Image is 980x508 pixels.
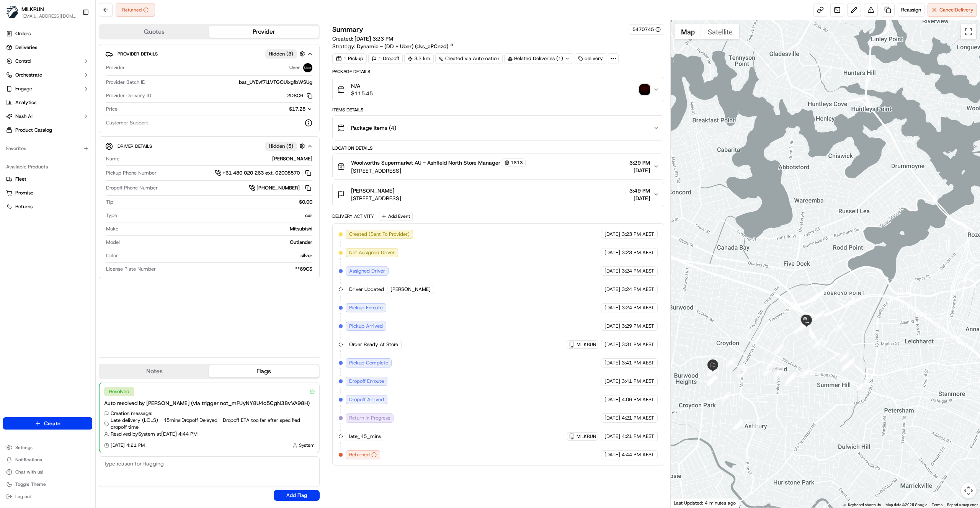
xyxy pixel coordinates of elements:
div: 5470745 [632,26,661,33]
div: $0.00 [116,199,312,206]
img: photo_proof_of_delivery image [639,84,650,95]
button: Promise [3,187,92,199]
button: Chat with us! [3,467,92,477]
span: Dynamic - (DD + Uber) (dss_cPCnzd) [357,42,448,50]
button: MILKRUN [21,5,44,13]
a: Deliveries [3,41,92,54]
span: 1813 [511,160,523,166]
span: Chat with us! [15,469,43,475]
span: Nash AI [15,113,33,120]
span: Order Ready At Store [349,341,398,348]
span: [DATE] [604,378,620,385]
span: Product Catalog [15,127,52,134]
a: Promise [6,189,89,196]
div: Mitsubishi [121,225,312,232]
span: Hidden ( 3 ) [269,51,293,57]
span: $115.45 [351,90,373,97]
a: Analytics [3,96,92,109]
button: Orchestrate [3,69,92,81]
div: Delivery Activity [332,213,374,219]
span: MILKRUN [577,433,596,439]
span: Creation message: [111,410,152,417]
div: 8 [774,344,784,354]
span: Package Items ( 4 ) [351,124,396,132]
div: 3.3 km [404,53,434,64]
h3: Summary [332,26,363,33]
a: Orders [3,28,92,40]
button: Toggle fullscreen view [961,24,976,39]
a: Terms (opens in new tab) [932,503,942,507]
span: [PERSON_NAME] [390,286,431,293]
button: Provider [209,26,318,38]
div: 11 [763,366,773,376]
button: Hidden (5) [265,141,307,151]
span: Late delivery (LOLS) - 45mins | Dropoff Delayed - Dropoff ETA too far after specified dropoff time [111,417,315,431]
a: +61 480 020 263 ext. 02008570 [215,169,312,177]
span: at [DATE] 4:44 PM [157,431,198,438]
button: N/A$115.45photo_proof_of_delivery image [333,77,664,102]
div: 27 [787,372,797,382]
button: Create [3,417,92,430]
a: Product Catalog [3,124,92,136]
span: 3:24 PM AEST [622,268,654,274]
span: [DATE] [604,451,620,458]
span: Pickup Enroute [349,304,383,311]
span: Driver Details [118,143,152,149]
span: 3:24 PM AEST [622,286,654,293]
div: Created via Automation [435,53,503,64]
div: 17 [733,420,743,430]
div: Available Products [3,161,92,173]
span: Engage [15,85,32,92]
button: Provider DetailsHidden (3) [105,47,313,60]
span: [DATE] [604,323,620,330]
div: 25 [726,358,736,368]
span: [DATE] [604,304,620,311]
span: [DATE] [604,231,620,238]
button: Keyboard shortcuts [848,502,881,508]
button: Add Flag [274,490,320,501]
button: Notifications [3,454,92,465]
span: Promise [15,189,33,196]
span: [DATE] [629,194,650,202]
span: Provider [106,64,125,71]
span: $17.28 [289,106,305,112]
span: 3:23 PM AEST [622,231,654,238]
span: [PHONE_NUMBER] [256,185,300,191]
span: Dropoff Arrived [349,396,384,403]
span: Notifications [15,457,42,463]
button: Returned [116,3,155,17]
span: [DATE] [604,396,620,403]
span: 4:21 PM AEST [622,433,654,440]
span: [DATE] [604,268,620,274]
button: Driver DetailsHidden (5) [105,140,313,152]
span: 3:23 PM AEST [622,249,654,256]
div: 1 Pickup [332,53,367,64]
span: Pickup Arrived [349,323,383,330]
span: Created: [332,35,393,42]
span: Create [44,420,60,427]
div: Location Details [332,145,664,151]
button: Map camera controls [961,483,976,498]
div: [PERSON_NAME] [122,155,312,162]
div: Package Details [332,69,664,75]
span: [DATE] [604,341,620,348]
span: Settings [15,444,33,451]
button: $17.28 [245,106,312,113]
span: 4:44 PM AEST [622,451,654,458]
img: uber-new-logo.jpeg [303,63,312,72]
div: delivery [575,53,606,64]
div: 24 [707,376,717,386]
span: Created (Sent To Provider) [349,231,410,238]
div: car [120,212,312,219]
span: MILKRUN [577,341,596,348]
span: Tip [106,199,113,206]
span: Pickup Complete [349,359,388,366]
div: 34 [840,352,849,362]
span: Driver Updated [349,286,384,293]
button: Log out [3,491,92,502]
button: Add Event [379,212,413,221]
button: Show street map [675,24,701,39]
span: Orchestrate [15,72,42,78]
div: 10 [764,366,774,376]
